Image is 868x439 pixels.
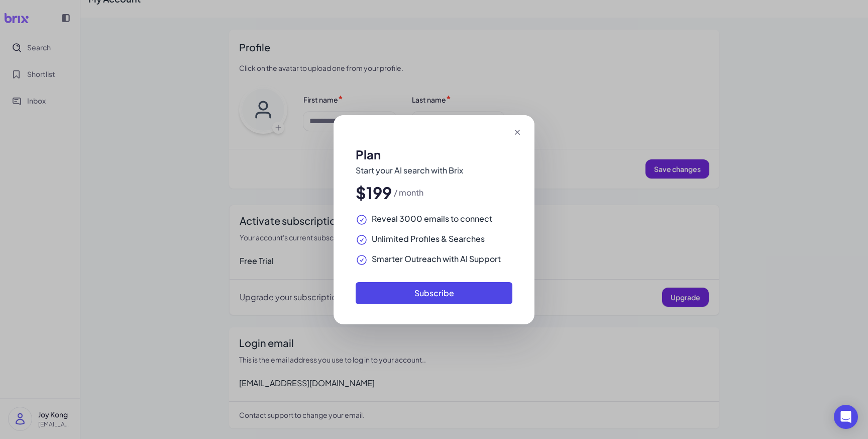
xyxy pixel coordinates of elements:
h2: Plan [356,149,512,159]
p: Start your AI search with Brix [356,165,512,175]
span: Reveal 3000 emails to connect [372,214,492,224]
span: $199 [356,188,392,198]
button: Subscribe [356,282,512,304]
div: Open Intercom Messenger [834,405,858,429]
span: / month [394,188,423,198]
span: Smarter Outreach with AI Support [372,254,501,264]
span: Unlimited Profiles & Searches [372,234,485,244]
